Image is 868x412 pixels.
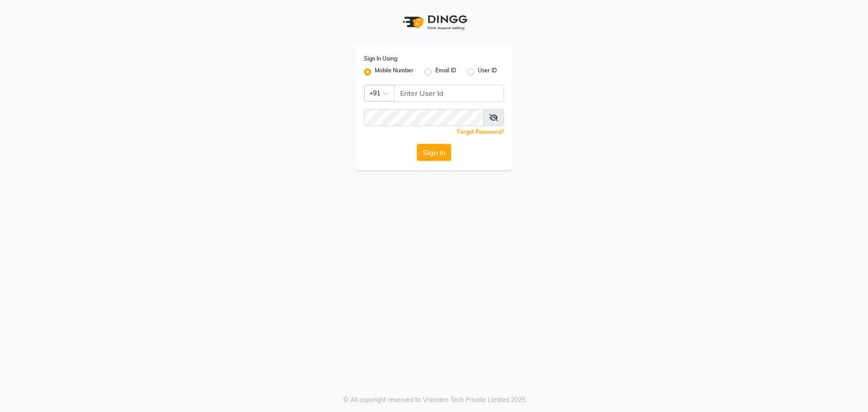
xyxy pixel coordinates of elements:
label: Mobile Number [375,66,414,77]
a: Forgot Password? [457,128,504,135]
input: Username [364,109,484,126]
label: Email ID [435,66,456,77]
input: Username [394,85,504,102]
img: logo1.svg [398,9,470,36]
button: Sign In [417,144,451,161]
label: Sign In Using: [364,55,398,63]
label: User ID [478,66,497,77]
